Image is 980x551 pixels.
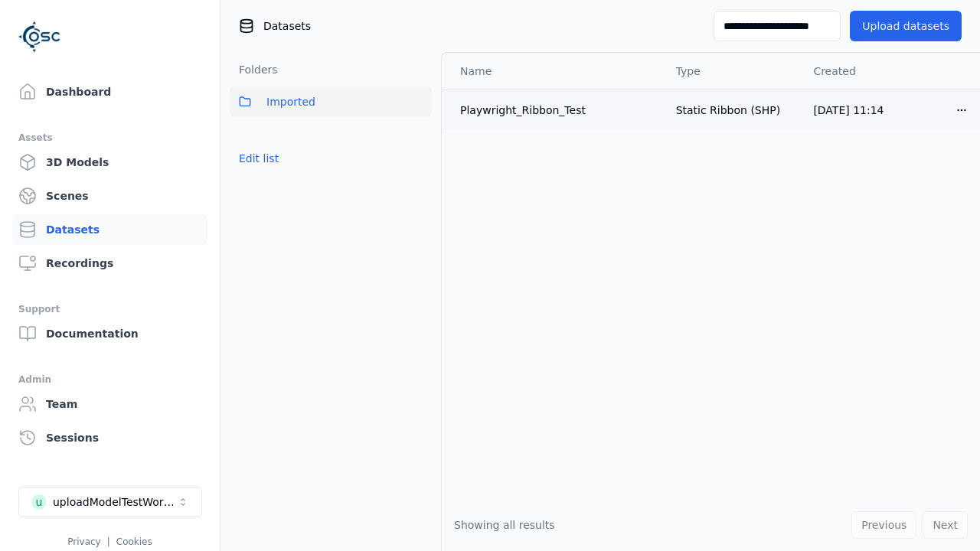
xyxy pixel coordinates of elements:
[664,53,802,90] th: Type
[12,181,207,211] a: Scenes
[67,536,100,547] a: Privacy
[12,422,207,453] a: Sessions
[12,318,207,349] a: Documentation
[12,214,207,245] a: Datasets
[18,370,201,389] div: Admin
[664,90,802,130] td: Static Ribbon (SHP)
[18,15,61,58] img: Logo
[813,104,884,116] span: [DATE] 11:14
[107,536,110,547] span: |
[116,536,152,547] a: Cookies
[230,62,278,77] h3: Folders
[18,487,202,517] button: Select a workspace
[263,18,311,34] span: Datasets
[12,147,207,178] a: 3D Models
[18,300,201,318] div: Support
[266,93,315,111] span: Imported
[460,103,652,118] div: Playwright_Ribbon_Test
[230,86,432,117] button: Imported
[454,519,555,531] span: Showing all results
[12,77,207,107] a: Dashboard
[53,494,177,510] div: uploadModelTestWorkspace
[230,145,288,172] button: Edit list
[12,248,207,279] a: Recordings
[442,53,664,90] th: Name
[31,494,47,510] div: u
[18,129,201,147] div: Assets
[801,53,943,90] th: Created
[12,389,207,419] a: Team
[850,11,962,41] button: Upload datasets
